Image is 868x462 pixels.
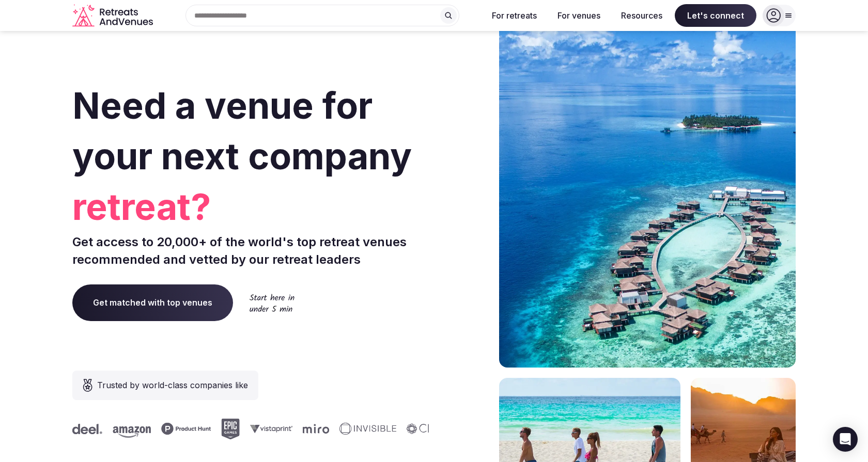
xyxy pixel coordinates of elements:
[422,424,452,434] svg: Deel company logo
[250,294,295,312] img: Start here in under 5 min
[72,233,430,268] p: Get access to 20,000+ of the world's top retreat venues recommended and vetted by our retreat lea...
[72,4,155,27] a: Visit the homepage
[218,424,260,433] svg: Vistaprint company logo
[72,284,233,321] a: Get matched with top venues
[72,182,430,232] span: retreat?
[72,84,412,178] span: Need a venue for your next company
[72,4,155,27] svg: Retreats and Venues company logo
[97,379,248,391] span: Trusted by world-class companies like
[484,4,545,27] button: For retreats
[549,4,609,27] button: For venues
[675,4,756,27] span: Let's connect
[270,424,297,434] svg: Miro company logo
[189,419,207,439] svg: Epic Games company logo
[307,423,364,435] svg: Invisible company logo
[833,427,858,452] div: Open Intercom Messenger
[613,4,671,27] button: Resources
